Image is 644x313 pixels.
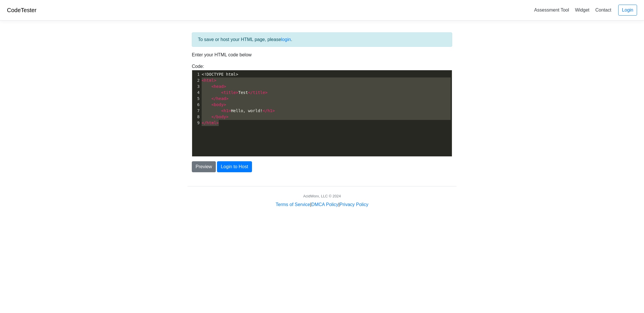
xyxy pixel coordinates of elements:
div: Code: [187,63,457,157]
span: head [216,96,226,101]
a: DMCA Policy [311,202,338,207]
span: <!DOCTYPE html> [202,72,238,77]
div: | | [276,201,368,208]
a: Login [618,5,637,16]
span: < [202,78,204,83]
span: body [216,114,226,119]
span: > [224,102,226,107]
span: < [221,90,223,95]
span: > [226,114,228,119]
span: > [226,96,228,101]
span: > [272,108,275,113]
span: Hello, world! [202,108,275,113]
span: < [221,108,223,113]
span: > [216,121,219,125]
span: h1 [268,108,273,113]
div: AcidWorx, LLC © 2024 [303,193,341,199]
a: Widget [573,5,592,15]
span: > [224,84,226,89]
span: html [204,78,214,83]
button: Preview [192,161,216,172]
span: < [211,102,214,107]
span: html [207,121,216,125]
span: > [214,78,216,83]
span: head [214,84,224,89]
span: </ [211,114,216,119]
span: < [211,84,214,89]
span: Test [202,90,268,95]
a: Terms of Service [276,202,310,207]
div: 1 [192,71,200,77]
div: 7 [192,108,200,114]
span: > [236,90,238,95]
a: Privacy Policy [340,202,369,207]
a: login [281,37,291,42]
a: CodeTester [7,7,36,13]
a: Contact [593,5,614,15]
a: Assessment Tool [532,5,571,15]
div: 3 [192,84,200,90]
button: Login to Host [217,161,252,172]
div: 9 [192,120,200,126]
span: </ [211,96,216,101]
div: 4 [192,90,200,96]
div: 8 [192,114,200,120]
p: Enter your HTML code below [192,51,452,58]
span: </ [263,108,268,113]
div: To save or host your HTML page, please . [192,32,452,47]
div: 5 [192,96,200,102]
span: h1 [224,108,229,113]
span: title [253,90,265,95]
span: title [224,90,236,95]
span: > [265,90,267,95]
span: </ [248,90,253,95]
span: body [214,102,224,107]
div: 6 [192,102,200,108]
span: > [229,108,231,113]
div: 2 [192,77,200,84]
span: </ [202,121,207,125]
